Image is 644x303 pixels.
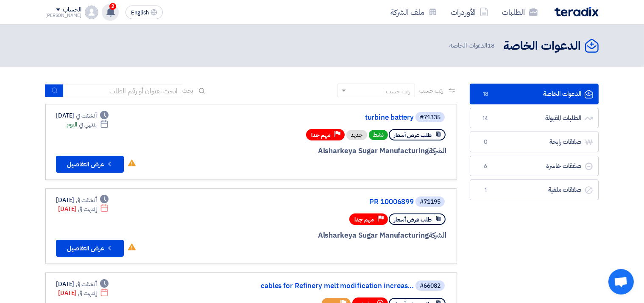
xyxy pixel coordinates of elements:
[487,41,495,50] span: 18
[58,289,109,297] div: [DATE]
[480,162,491,171] span: 6
[470,108,599,129] a: الطلبات المقبولة14
[444,2,495,22] a: الأوردرات
[420,199,440,205] div: #71195
[64,84,182,97] input: ابحث بعنوان أو رقم الطلب
[354,216,374,224] span: مهم جدا
[495,2,544,22] a: الطلبات
[394,131,432,139] span: طلب عرض أسعار
[470,180,599,200] a: صفقات ملغية1
[76,196,96,205] span: أنشئت في
[429,146,447,156] span: الشركة
[470,156,599,177] a: صفقات خاسرة6
[58,205,109,213] div: [DATE]
[56,240,124,257] button: عرض التفاصيل
[67,120,109,129] div: اليوم
[125,6,163,19] button: English
[470,132,599,152] a: صفقات رابحة0
[131,10,149,16] span: English
[429,230,447,241] span: الشركة
[420,283,440,289] div: #66082
[56,196,109,205] div: [DATE]
[394,216,432,224] span: طلب عرض أسعار
[182,86,193,95] span: بحث
[346,130,367,140] div: جديد
[56,280,109,289] div: [DATE]
[56,156,124,173] button: عرض التفاصيل
[244,198,414,206] a: PR 10006899
[244,282,414,290] a: cables for Refinery melt modification increas...
[243,146,446,157] div: Alsharkeya Sugar Manufacturing
[311,131,331,139] span: مهم جدا
[608,269,634,295] div: Open chat
[78,205,96,213] span: إنتهت في
[78,289,96,297] span: إنتهت في
[480,186,491,194] span: 1
[420,115,440,121] div: #71335
[56,111,109,120] div: [DATE]
[470,84,599,104] a: الدعوات الخاصة18
[76,111,96,120] span: أنشئت في
[85,6,98,19] img: profile_test.png
[243,230,446,241] div: Alsharkeya Sugar Manufacturing
[369,130,388,140] span: نشط
[79,120,96,129] span: ينتهي في
[480,114,491,123] span: 14
[555,7,599,17] img: Teradix logo
[480,138,491,146] span: 0
[45,13,81,18] div: [PERSON_NAME]
[109,3,116,10] span: 2
[450,41,496,50] span: الدعوات الخاصة
[63,6,81,14] div: الحساب
[386,87,410,96] div: رتب حسب
[76,280,96,289] span: أنشئت في
[419,86,443,95] span: رتب حسب
[244,114,414,121] a: turbine battery
[503,38,581,54] h2: الدعوات الخاصة
[480,90,491,98] span: 18
[384,2,444,22] a: ملف الشركة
